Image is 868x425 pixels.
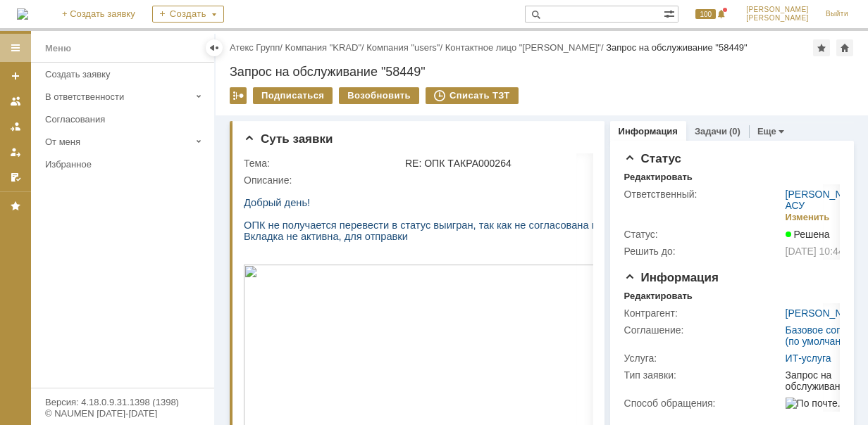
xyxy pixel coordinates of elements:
div: Создать заявку [45,69,206,80]
a: Контактное лицо "[PERSON_NAME]" [445,42,601,53]
div: Меню [45,40,71,57]
div: / [230,42,285,53]
span: Суть заявки [244,132,333,146]
a: Заявки на командах [4,90,27,113]
div: Описание: [244,175,737,186]
a: Компания "users" [366,42,440,53]
div: Услуга: [624,353,783,364]
a: Создать заявку [39,63,211,85]
span: 100 [695,9,716,19]
div: / [285,42,367,53]
div: / [366,42,445,53]
span: [PERSON_NAME] [746,6,809,14]
div: / [445,42,606,53]
div: Статус: [624,229,783,240]
a: Перейти на домашнюю страницу [17,8,28,20]
div: Редактировать [624,172,693,183]
div: Редактировать [624,291,693,302]
span: Расширенный поиск [664,6,678,20]
div: Запрос на обслуживание "58449" [230,65,854,79]
div: © NAUMEN [DATE]-[DATE] [45,409,200,418]
div: RE: ОПК ТAКРА000264 [405,158,734,169]
a: АСУ [786,200,805,211]
a: Информация [619,126,678,137]
img: logo [17,8,28,20]
a: ИТ-услуга [786,353,831,364]
div: Согласования [45,114,206,125]
div: Контрагент: [624,307,783,319]
a: Заявки в моей ответственности [4,115,27,138]
a: Атекс Групп [230,42,280,53]
img: По почте.png [786,398,857,409]
div: Решить до: [624,246,783,257]
span: [DATE] 10:44 [786,246,844,257]
div: Соглашение: [624,324,783,336]
a: Создать заявку [4,65,27,87]
span: Решена [786,229,830,240]
a: Мои согласования [4,166,27,189]
div: (0) [729,126,740,137]
div: Версия: 4.18.0.9.31.1398 (1398) [45,398,200,407]
a: Еще [757,126,776,137]
div: Создать [152,6,224,23]
div: Ответственный: [624,189,783,200]
div: Работа с массовостью [230,87,247,104]
a: [PERSON_NAME] [786,189,867,200]
span: Информация [624,271,719,284]
div: Запрос на обслуживание "58449" [606,42,748,53]
span: [PERSON_NAME] [746,14,809,23]
a: [PERSON_NAME] [786,307,867,319]
a: Мои заявки [4,141,27,163]
div: Сделать домашней страницей [836,39,853,56]
a: Компания "KRAD" [285,42,361,53]
div: От меня [45,137,190,147]
div: Добавить в избранное [813,39,830,56]
div: Скрыть меню [206,39,223,56]
span: Статус [624,152,681,165]
a: Задачи [695,126,727,137]
div: Избранное [45,159,190,170]
a: Согласования [39,108,211,130]
div: В ответственности [45,91,190,102]
div: Тема: [244,158,402,169]
div: Тип заявки: [624,369,783,381]
div: Способ обращения: [624,398,783,409]
div: Изменить [786,212,830,223]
